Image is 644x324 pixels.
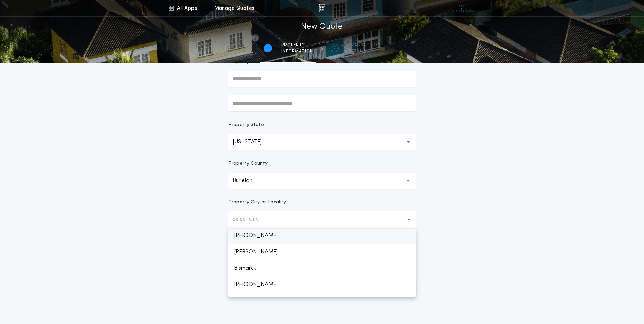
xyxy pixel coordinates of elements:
[228,260,416,276] p: Bismarck
[449,5,474,12] img: vs-icon
[228,229,416,297] ul: Select City
[348,42,381,48] span: Transaction
[281,49,313,54] span: information
[233,215,270,223] p: Select City
[228,211,416,228] button: Select City
[228,244,416,260] p: [PERSON_NAME]
[228,122,264,128] p: Property State
[301,21,343,32] h1: New Quote
[228,276,416,293] p: [PERSON_NAME]
[228,160,268,167] p: Property County
[228,199,286,206] p: Property City or Locality
[348,49,381,54] span: details
[319,4,325,12] img: img
[267,46,269,51] h2: 1
[333,46,336,51] h2: 2
[228,173,416,189] button: Burleigh
[233,138,273,146] p: [US_STATE]
[228,228,416,244] p: [PERSON_NAME]
[228,134,416,150] button: [US_STATE]
[228,293,416,309] p: Double Ditch [GEOGRAPHIC_DATA]
[233,177,263,185] p: Burleigh
[281,42,313,48] span: Property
